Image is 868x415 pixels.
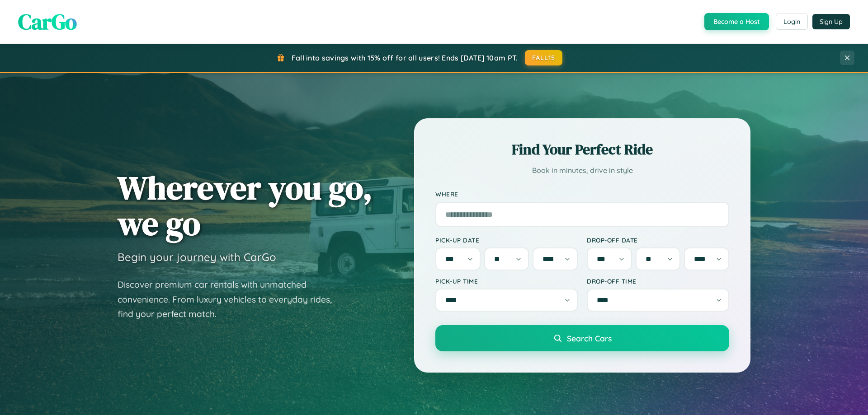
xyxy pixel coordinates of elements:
p: Book in minutes, drive in style [435,164,729,177]
button: Search Cars [435,325,729,351]
label: Pick-up Date [435,236,578,244]
label: Drop-off Time [587,277,729,285]
p: Discover premium car rentals with unmatched convenience. From luxury vehicles to everyday rides, ... [118,277,344,322]
span: Fall into savings with 15% off for all users! Ends [DATE] 10am PT. [292,53,518,62]
label: Drop-off Date [587,236,729,244]
span: CarGo [18,7,77,37]
label: Pick-up Time [435,277,578,285]
h3: Begin your journey with CarGo [118,250,276,264]
label: Where [435,191,729,198]
button: Become a Host [704,13,769,30]
button: Login [776,14,808,30]
h1: Wherever you go, we go [118,170,373,241]
button: Sign Up [812,14,850,29]
button: FALL15 [525,50,563,65]
span: Search Cars [567,333,612,343]
h2: Find Your Perfect Ride [435,140,729,159]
